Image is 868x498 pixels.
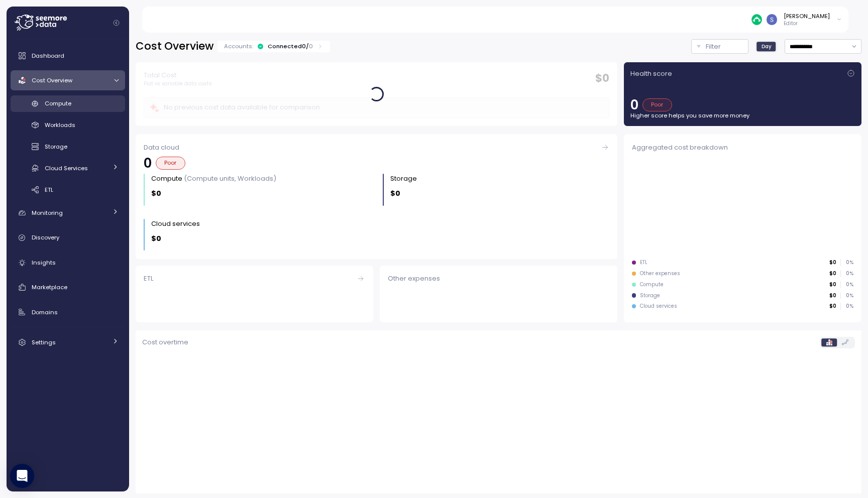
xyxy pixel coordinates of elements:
p: 0 % [841,303,853,310]
span: Insights [32,259,56,267]
div: Data cloud [144,143,609,153]
p: Higher score helps you save more money [630,111,855,119]
div: ETL [640,259,647,266]
div: Poor [156,157,185,170]
span: Storage [45,143,67,151]
div: ETL [144,274,365,284]
a: Storage [11,139,125,155]
div: Cloud services [640,303,677,310]
div: Poor [642,98,672,111]
p: 0 [630,98,638,111]
div: Other expenses [388,274,609,284]
p: Accounts: [224,42,253,50]
a: Marketplace [11,277,125,297]
button: Collapse navigation [110,19,123,27]
span: Discovery [32,233,59,241]
a: Discovery [11,228,125,248]
a: Data cloud0PoorCompute (Compute units, Workloads)$0Storage $0Cloud services $0 [136,134,617,259]
h2: Cost Overview [136,39,213,54]
div: Accounts:Connected0/0 [218,41,330,52]
div: Storage [390,174,417,184]
a: Compute [11,95,125,112]
p: $0 [829,303,836,310]
p: 0 % [841,270,853,277]
img: 687cba7b7af778e9efcde14e.PNG [751,14,762,25]
p: Filter [706,42,721,52]
p: Editor [784,20,830,27]
p: 0 % [841,281,853,288]
p: 0 % [841,259,853,266]
span: Day [762,43,772,50]
p: Cost overtime [142,337,188,347]
p: $0 [829,259,836,266]
a: Settings [11,332,125,352]
span: Settings [32,338,56,346]
button: Filter [691,39,748,54]
div: Storage [640,292,660,299]
p: $0 [829,270,836,277]
div: [PERSON_NAME] [784,12,830,20]
div: Compute [640,281,664,288]
a: Workloads [11,117,125,134]
a: Insights [11,253,125,273]
a: ETL [136,266,373,322]
p: $0 [829,292,836,299]
img: ACg8ocLCy7HMj59gwelRyEldAl2GQfy23E10ipDNf0SDYCnD3y85RA=s96-c [767,14,777,25]
p: 0 [144,157,152,170]
span: Cost Overview [32,76,72,84]
div: Cloud services [151,219,200,229]
span: Marketplace [32,283,67,291]
p: $0 [829,281,836,288]
span: Workloads [45,121,75,129]
p: 0 [309,42,313,50]
p: $0 [390,188,400,199]
span: Compute [45,99,71,107]
p: (Compute units, Workloads) [184,174,276,183]
p: $0 [151,233,161,244]
span: Dashboard [32,52,64,60]
a: Cloud Services [11,160,125,176]
span: Cloud Services [45,164,88,172]
span: Monitoring [32,209,63,217]
div: Connected 0 / [268,42,313,50]
a: Domains [11,302,125,322]
div: Aggregated cost breakdown [632,143,853,153]
p: $0 [151,188,161,199]
p: 0 % [841,292,853,299]
p: Health score [630,69,672,79]
a: ETL [11,181,125,198]
a: Monitoring [11,203,125,223]
span: Domains [32,308,58,316]
span: ETL [45,186,53,194]
a: Cost Overview [11,70,125,90]
div: Open Intercom Messenger [10,464,34,488]
div: Compute [151,174,276,184]
a: Dashboard [11,46,125,66]
div: Other expenses [640,270,680,277]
